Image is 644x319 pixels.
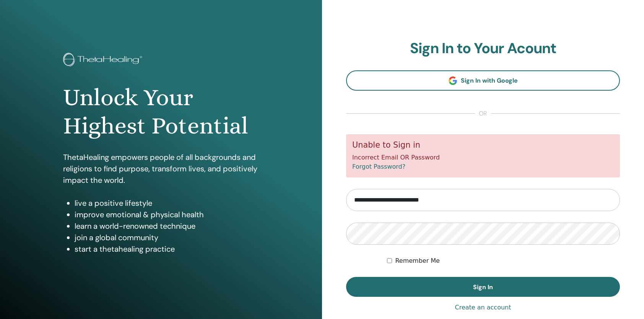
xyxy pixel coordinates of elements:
[346,70,620,91] a: Sign In with Google
[75,197,259,209] li: live a positive lifestyle
[352,163,405,170] a: Forgot Password?
[75,220,259,232] li: learn a world-renowned technique
[346,40,620,57] h2: Sign In to Your Acount
[461,76,518,85] span: Sign In with Google
[75,232,259,243] li: join a global community
[387,256,620,265] div: Keep me authenticated indefinitely or until I manually logout
[346,277,620,297] button: Sign In
[75,243,259,255] li: start a thetahealing practice
[473,283,493,291] span: Sign In
[455,303,511,312] a: Create an account
[346,134,620,177] div: Incorrect Email OR Password
[475,109,491,118] span: or
[352,140,614,150] h5: Unable to Sign in
[395,256,440,265] label: Remember Me
[75,209,259,220] li: improve emotional & physical health
[63,83,259,140] h1: Unlock Your Highest Potential
[63,151,259,186] p: ThetaHealing empowers people of all backgrounds and religions to find purpose, transform lives, a...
